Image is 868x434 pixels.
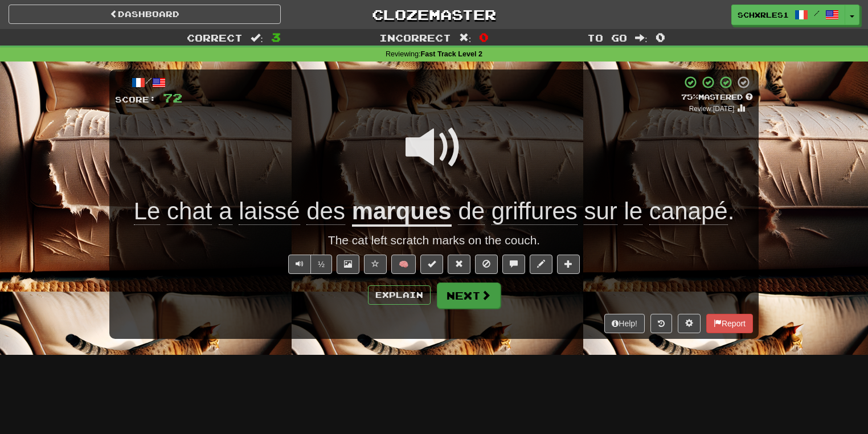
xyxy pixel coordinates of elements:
span: To go [587,32,627,43]
button: Help! [604,314,645,333]
button: Favorite sentence (alt+f) [364,255,387,274]
span: 75 % [681,92,698,101]
button: Play sentence audio (ctl+space) [288,255,311,274]
button: Explain [368,285,431,305]
span: SCHXRLES1 [738,10,789,20]
span: a [219,198,232,225]
div: Text-to-speech controls [286,255,332,274]
span: 0 [656,30,665,44]
button: Set this sentence to 100% Mastered (alt+m) [420,255,443,274]
button: Ignore sentence (alt+i) [475,255,498,274]
a: Clozemaster [298,5,570,24]
span: laissé [239,198,300,225]
div: / [115,75,182,89]
span: 3 [271,30,281,44]
span: sur [584,198,617,225]
div: The cat left scratch marks on the couch. [115,232,753,249]
span: . [452,198,735,225]
a: Dashboard [9,5,281,24]
span: : [459,33,472,43]
button: Edit sentence (alt+d) [530,255,552,274]
button: Discuss sentence (alt+u) [502,255,525,274]
span: le [624,198,642,225]
span: griffures [492,198,578,225]
span: / [814,9,820,17]
span: : [251,33,263,43]
a: SCHXRLES1 / [731,5,845,25]
span: canapé [649,198,728,225]
span: 0 [479,30,489,44]
span: : [635,33,648,43]
span: 72 [163,91,182,105]
span: Le [134,198,161,225]
u: marques [352,198,452,227]
span: chat [167,198,212,225]
small: Review: [DATE] [689,105,735,113]
div: Mastered [681,92,753,103]
button: Round history (alt+y) [650,314,672,333]
span: Score: [115,95,156,104]
button: ½ [310,255,332,274]
span: Incorrect [379,32,451,43]
span: des [306,198,345,225]
button: Next [437,282,501,309]
button: Report [706,314,753,333]
span: Correct [187,32,243,43]
button: Show image (alt+x) [337,255,359,274]
button: Add to collection (alt+a) [557,255,580,274]
strong: Fast Track Level 2 [421,50,483,58]
button: Reset to 0% Mastered (alt+r) [448,255,470,274]
button: 🧠 [391,255,416,274]
span: de [458,198,485,225]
